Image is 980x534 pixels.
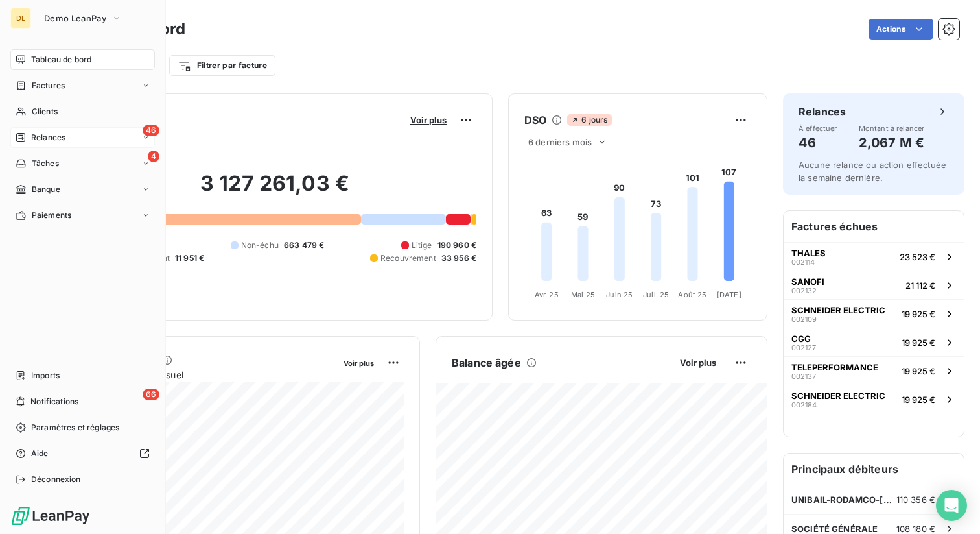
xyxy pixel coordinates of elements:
[799,104,846,119] h6: Relances
[175,252,204,264] span: 11 951 €
[784,242,964,271] button: THALES00211423 523 €
[437,239,476,251] span: 190 960 €
[791,248,826,258] span: THALES
[73,368,334,382] span: Chiffre d'affaires mensuel
[859,125,925,132] span: Montant à relancer
[859,132,925,153] h4: 2,067 M €
[900,252,935,262] span: 23 523 €
[791,287,817,295] span: 002132
[32,80,65,91] span: Factures
[791,334,811,344] span: CGG
[905,280,935,291] span: 21 112 €
[535,290,559,299] tspan: Avr. 25
[676,357,720,369] button: Voir plus
[73,171,476,210] h2: 3 127 261,03 €
[31,132,65,143] span: Relances
[791,305,885,315] span: SCHNEIDER ELECTRIC
[784,328,964,356] button: CGG00212719 925 €
[31,422,119,433] span: Paramètres et réglages
[791,344,816,352] span: 002127
[524,112,546,128] h6: DSO
[32,106,58,117] span: Clients
[31,370,60,382] span: Imports
[31,474,81,485] span: Déconnexion
[799,132,837,153] h4: 46
[791,258,815,266] span: 002114
[410,115,447,125] span: Voir plus
[784,271,964,299] button: SANOFI00213221 112 €
[791,524,878,534] span: SOCIÉTÉ GÉNÉRALE
[169,55,275,76] button: Filtrer par facture
[241,239,279,251] span: Non-échu
[528,137,592,147] span: 6 derniers mois
[32,184,60,195] span: Banque
[784,356,964,385] button: TELEPERFORMANCE00213719 925 €
[902,366,935,376] span: 19 925 €
[784,385,964,413] button: SCHNEIDER ELECTRIC00218419 925 €
[791,391,885,401] span: SCHNEIDER ELECTRIC
[380,252,436,264] span: Recouvrement
[717,290,741,299] tspan: [DATE]
[784,454,964,485] h6: Principaux débiteurs
[902,337,935,348] span: 19 925 €
[10,505,91,526] img: Logo LeanPay
[452,355,521,370] h6: Balance âgée
[571,290,595,299] tspan: Mai 25
[902,309,935,319] span: 19 925 €
[148,151,159,162] span: 4
[284,239,324,251] span: 663 479 €
[344,359,374,368] span: Voir plus
[799,125,837,132] span: À effectuer
[784,211,964,242] h6: Factures échues
[30,396,78,407] span: Notifications
[32,210,71,221] span: Paiements
[791,372,816,380] span: 002137
[406,114,450,126] button: Voir plus
[791,494,896,505] span: UNIBAIL-RODAMCO-[GEOGRAPHIC_DATA]
[10,443,155,464] a: Aide
[791,315,817,323] span: 002109
[791,401,817,409] span: 002184
[791,362,878,372] span: TELEPERFORMANCE
[784,299,964,328] button: SCHNEIDER ELECTRIC00210919 925 €
[902,394,935,405] span: 19 925 €
[791,276,824,287] span: SANOFI
[643,290,669,299] tspan: Juil. 25
[31,54,91,66] span: Tableau de bord
[44,13,106,23] span: Demo LeanPay
[412,239,432,251] span: Litige
[606,290,633,299] tspan: Juin 25
[896,524,935,534] span: 108 180 €
[680,358,716,368] span: Voir plus
[936,490,967,521] div: Open Intercom Messenger
[143,389,159,400] span: 66
[340,357,378,369] button: Voir plus
[678,290,706,299] tspan: Août 25
[869,19,933,40] button: Actions
[896,494,935,505] span: 110 356 €
[441,252,476,264] span: 33 956 €
[31,448,49,459] span: Aide
[799,160,946,183] span: Aucune relance ou action effectuée la semaine dernière.
[32,158,59,169] span: Tâches
[143,125,159,136] span: 46
[567,114,611,126] span: 6 jours
[10,8,31,29] div: DL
